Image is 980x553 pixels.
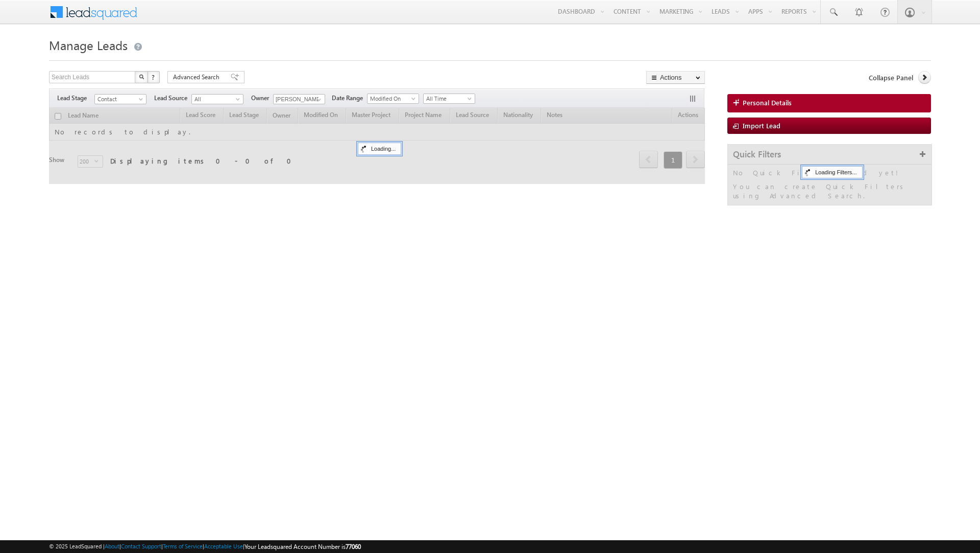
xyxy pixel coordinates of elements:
[154,94,191,103] span: Lead Source
[311,95,324,105] a: Show All Items
[367,94,416,103] span: Modified On
[105,543,119,549] a: About
[204,543,243,549] a: Acceptable Use
[346,543,361,550] span: 77060
[251,94,273,103] span: Owner
[358,143,401,155] div: Loading...
[424,94,472,103] span: All Time
[367,94,419,104] a: Modified On
[802,166,862,178] div: Loading Filters...
[173,73,223,82] span: Advanced Search
[191,94,243,104] a: All
[869,73,913,82] span: Collapse Panel
[121,543,161,549] a: Contact Support
[332,94,367,103] span: Date Range
[273,94,325,104] input: Type to Search
[94,94,146,104] a: Contact
[152,73,156,81] span: ?
[743,98,792,107] span: Personal Details
[423,94,475,104] a: All Time
[192,95,240,104] span: All
[139,74,144,79] img: Search
[163,543,203,549] a: Terms of Service
[646,71,705,84] button: Actions
[727,94,931,112] a: Personal Details
[743,121,780,130] span: Import Lead
[244,543,361,550] span: Your Leadsquared Account Number is
[148,71,160,83] button: ?
[49,37,128,53] span: Manage Leads
[95,95,143,104] span: Contact
[57,94,94,103] span: Lead Stage
[49,542,361,551] span: © 2025 LeadSquared | | | | |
